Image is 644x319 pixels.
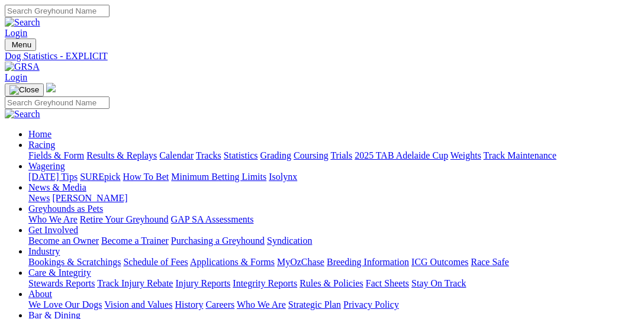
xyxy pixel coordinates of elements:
a: News & Media [28,182,86,192]
a: Fact Sheets [366,278,409,288]
a: Isolynx [269,172,297,182]
a: Integrity Reports [233,278,297,288]
div: News & Media [28,193,639,204]
span: Menu [12,40,31,49]
div: Industry [28,257,639,268]
input: Search [5,96,110,109]
a: Become a Trainer [101,236,169,246]
a: Track Injury Rebate [97,278,173,288]
a: Grading [260,150,291,160]
a: Home [28,129,51,139]
a: Coursing [294,150,329,160]
a: GAP SA Assessments [171,214,254,224]
img: Search [5,109,40,120]
img: logo-grsa-white.png [46,83,56,92]
a: Dog Statistics - EXPLICIT [5,51,639,62]
a: Racing [28,140,55,150]
a: Minimum Betting Limits [171,172,266,182]
a: Who We Are [237,299,286,310]
a: Injury Reports [175,278,230,288]
div: Greyhounds as Pets [28,214,639,225]
a: MyOzChase [277,257,324,267]
a: Track Maintenance [484,150,556,160]
a: Greyhounds as Pets [28,204,103,214]
a: Statistics [224,150,258,160]
a: Wagering [28,161,65,171]
a: Vision and Values [104,299,172,310]
a: [PERSON_NAME] [52,193,127,203]
div: Racing [28,150,639,161]
a: SUREpick [80,172,120,182]
a: ICG Outcomes [411,257,468,267]
a: History [175,299,203,310]
a: Trials [330,150,352,160]
a: Weights [450,150,481,160]
a: News [28,193,50,203]
a: Care & Integrity [28,268,91,278]
div: Care & Integrity [28,278,639,289]
a: Careers [205,299,234,310]
div: Get Involved [28,236,639,246]
a: Rules & Policies [300,278,363,288]
a: Syndication [267,236,312,246]
a: Who We Are [28,214,78,224]
a: Become an Owner [28,236,99,246]
a: [DATE] Tips [28,172,78,182]
a: Login [5,28,27,38]
a: 2025 TAB Adelaide Cup [355,150,448,160]
a: Bookings & Scratchings [28,257,121,267]
a: Stay On Track [411,278,466,288]
button: Toggle navigation [5,38,36,51]
a: Login [5,72,27,82]
a: Applications & Forms [190,257,275,267]
a: Industry [28,246,60,256]
a: Calendar [159,150,194,160]
a: We Love Our Dogs [28,299,102,310]
a: Breeding Information [327,257,409,267]
a: Retire Your Greyhound [80,214,169,224]
a: Fields & Form [28,150,84,160]
a: Privacy Policy [343,299,399,310]
a: Strategic Plan [288,299,341,310]
img: GRSA [5,62,40,72]
a: Schedule of Fees [123,257,188,267]
div: About [28,299,639,310]
a: About [28,289,52,299]
a: Get Involved [28,225,78,235]
img: Close [9,85,39,95]
a: Tracks [196,150,221,160]
a: Results & Replays [86,150,157,160]
img: Search [5,17,40,28]
input: Search [5,5,110,17]
div: Wagering [28,172,639,182]
button: Toggle navigation [5,83,44,96]
a: Race Safe [471,257,508,267]
a: Stewards Reports [28,278,95,288]
a: Purchasing a Greyhound [171,236,265,246]
a: How To Bet [123,172,169,182]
